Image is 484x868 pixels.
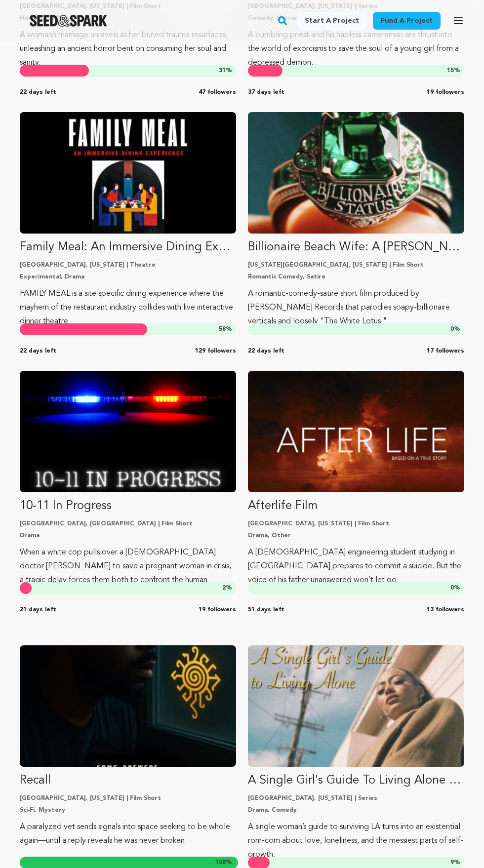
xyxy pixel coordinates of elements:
p: Family Meal: An Immersive Dining Experience [20,239,236,255]
span: 19 followers [199,606,236,614]
p: A romantic-comedy-satire short film produced by [PERSON_NAME] Records that parodies soapy-billion... [248,287,464,328]
span: 22 days left [248,347,284,355]
a: Fund 10-11 In Progress [20,371,236,587]
span: 15 [447,68,454,74]
a: Fund a project [373,12,441,30]
p: [GEOGRAPHIC_DATA], [GEOGRAPHIC_DATA] | Film Short [20,520,236,528]
p: Romantic Comedy, Satire [248,273,464,281]
a: Fund Recall [20,645,236,848]
p: Drama, Comedy [248,806,464,814]
span: % [447,67,460,75]
span: % [450,325,460,333]
span: % [215,859,232,867]
span: % [219,325,232,333]
a: Start a project [297,12,367,30]
span: 51 days left [248,606,284,614]
p: When a white cop pulls over a [DEMOGRAPHIC_DATA] doctor [PERSON_NAME] to save a pregnant woman in... [20,546,236,587]
span: 58 [219,326,226,332]
span: 37 days left [248,88,284,96]
p: [GEOGRAPHIC_DATA], [US_STATE] | Film Short [248,520,464,528]
p: A woman’s marriage unravels as her buried trauma resurfaces, unleashing an ancient horror bent on... [20,28,236,70]
p: FAMILY MEAL is a site specific dining experience where the mayhem of the restaurant industry coll... [20,287,236,328]
p: Recall [20,773,236,789]
span: 108 [215,860,226,866]
p: 10-11 In Progress [20,498,236,514]
p: A single woman’s guide to surviving LA turns into an existential rom-com about love, loneliness, ... [248,820,464,862]
p: A bumbling priest and his hapless cameraman are thrust into the world of exorcisms to save the so... [248,28,464,70]
span: 21 days left [20,606,56,614]
span: 129 followers [195,347,236,355]
p: Drama [20,532,236,540]
span: 22 days left [20,347,56,355]
span: 0 [450,326,454,332]
p: Sci-Fi, Mystery [20,806,236,814]
a: Seed&Spark Homepage [30,15,107,27]
img: Seed&Spark Logo Dark Mode [30,15,107,27]
p: A [DEMOGRAPHIC_DATA] engineering student studying in [GEOGRAPHIC_DATA] prepares to commit a suici... [248,546,464,587]
p: Billionaire Beach Wife: A [PERSON_NAME] Records Film [248,239,464,255]
span: 13 followers [427,606,464,614]
p: A paralyzed vet sends signals into space seeking to be whole again—until a reply reveals he was n... [20,820,236,848]
span: % [450,859,460,867]
span: 17 followers [427,347,464,355]
p: [GEOGRAPHIC_DATA], [US_STATE] | Film Short [20,794,236,802]
p: Drama, Other [248,532,464,540]
span: % [222,584,232,592]
span: 9 [450,860,454,866]
p: Experimental, Drama [20,273,236,281]
a: Fund Afterlife Film [248,371,464,587]
a: Fund Family Meal: An Immersive Dining Experience [20,112,236,328]
span: 47 followers [199,88,236,96]
p: [GEOGRAPHIC_DATA], [US_STATE] | Theatre [20,261,236,269]
p: [GEOGRAPHIC_DATA], [US_STATE] | Series [248,794,464,802]
p: Afterlife Film [248,498,464,514]
p: [US_STATE][GEOGRAPHIC_DATA], [US_STATE] | Film Short [248,261,464,269]
p: A Single Girl's Guide To Living Alone - Cold Open/Teaser [248,773,464,789]
a: Fund Billionaire Beach Wife: A Sevier Records Film [248,112,464,328]
span: 2 [222,585,226,591]
a: Fund A Single Girl&#039;s Guide To Living Alone - Cold Open/Teaser [248,645,464,862]
span: % [219,67,232,75]
span: 22 days left [20,88,56,96]
span: % [450,584,460,592]
span: 19 followers [427,88,464,96]
span: 0 [450,585,454,591]
span: 31 [219,68,226,74]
